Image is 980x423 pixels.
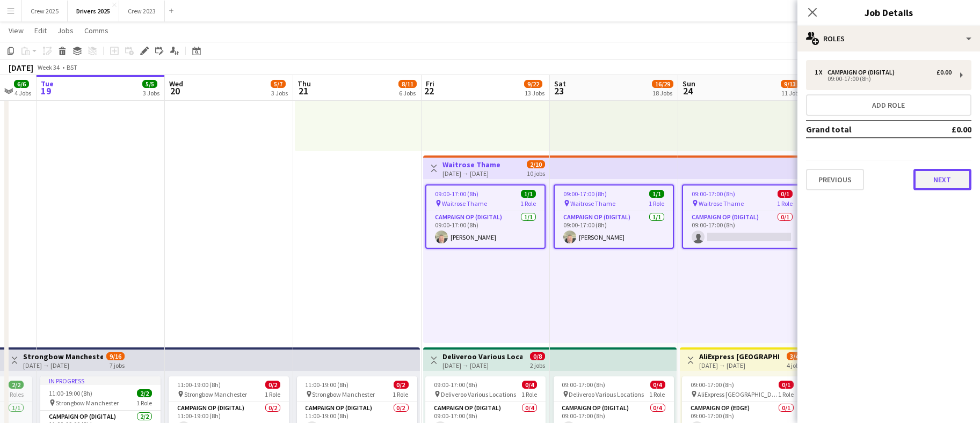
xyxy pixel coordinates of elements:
[424,85,434,97] span: 22
[425,184,546,249] app-job-card: 09:00-17:00 (8h)1/1 Waitrose Thame1 RoleCampaign Op (Digital)1/109:00-17:00 (8h)[PERSON_NAME]
[265,390,280,398] span: 1 Role
[692,190,735,198] span: 09:00-17:00 (8h)
[521,390,537,398] span: 1 Role
[14,89,31,97] div: 4 Jobs
[649,199,664,207] span: 1 Role
[297,79,311,88] span: Thu
[913,169,971,190] button: Next
[691,381,734,389] span: 09:00-17:00 (8h)
[168,85,183,97] span: 20
[781,89,801,97] div: 11 Jobs
[797,5,980,19] h3: Job Details
[570,199,615,207] span: Waitrose Thame
[398,80,417,88] span: 8/11
[393,390,409,398] span: 1 Role
[530,352,545,360] span: 0/8
[169,79,183,88] span: Wed
[5,390,24,398] span: 2 Roles
[563,190,607,198] span: 09:00-17:00 (8h)
[142,80,157,88] span: 5/5
[177,381,221,389] span: 11:00-19:00 (8h)
[682,184,802,249] app-job-card: 09:00-17:00 (8h)0/1 Waitrose Thame1 RoleCampaign Op (Digital)0/109:00-17:00 (8h)
[39,85,54,97] span: 19
[815,76,952,81] div: 09:00-17:00 (8h)
[426,79,434,88] span: Fri
[699,199,744,207] span: Waitrose Thame
[143,89,159,97] div: 3 Jobs
[23,352,103,361] h3: Strongbow Manchester
[22,1,68,21] button: Crew 2025
[9,62,33,73] div: [DATE]
[14,80,29,88] span: 6/6
[562,381,606,389] span: 09:00-17:00 (8h)
[80,24,113,38] a: Comms
[35,63,62,71] span: Week 34
[652,89,673,97] div: 18 Jobs
[787,352,802,360] span: 3/4
[806,169,864,190] button: Previous
[815,69,827,76] div: 1 x
[683,211,801,248] app-card-role: Campaign Op (Digital)0/109:00-17:00 (8h)
[34,26,47,35] span: Edit
[30,24,51,38] a: Edit
[699,361,779,369] div: [DATE] → [DATE]
[699,352,779,361] h3: AliExpress [GEOGRAPHIC_DATA]
[271,80,286,88] span: 5/7
[553,85,566,97] span: 23
[569,390,644,398] span: Deliveroo Various Locations
[787,360,802,369] div: 4 jobs
[524,80,542,88] span: 9/22
[527,160,545,168] span: 2/10
[521,190,536,198] span: 1/1
[777,199,793,207] span: 1 Role
[650,381,665,389] span: 0/4
[306,381,349,389] span: 11:00-19:00 (8h)
[781,80,799,88] span: 9/13
[53,24,78,38] a: Jobs
[435,190,478,198] span: 09:00-17:00 (8h)
[110,360,125,369] div: 7 jobs
[522,381,537,389] span: 0/4
[827,69,899,76] div: Campaign Op (Digital)
[779,381,794,389] span: 0/1
[9,381,24,389] span: 2/2
[806,94,971,116] button: Add role
[40,376,161,385] div: In progress
[119,1,165,21] button: Crew 2023
[442,352,522,361] h3: Deliveroo Various Locations
[84,26,108,35] span: Comms
[525,89,545,97] div: 13 Jobs
[399,89,416,97] div: 6 Jobs
[698,390,778,398] span: AliExpress [GEOGRAPHIC_DATA]
[68,1,119,21] button: Drivers 2025
[442,169,500,177] div: [DATE] → [DATE]
[49,389,92,397] span: 11:00-19:00 (8h)
[265,381,280,389] span: 0/2
[778,390,794,398] span: 1 Role
[313,390,375,398] span: Strongbow Manchester
[806,121,920,138] td: Grand total
[41,79,54,88] span: Tue
[920,121,971,138] td: £0.00
[136,399,152,407] span: 1 Role
[652,80,673,88] span: 16/29
[442,199,487,207] span: Waitrose Thame
[683,79,695,88] span: Sun
[9,26,24,35] span: View
[650,390,665,398] span: 1 Role
[23,361,103,369] div: [DATE] → [DATE]
[137,389,152,397] span: 2/2
[56,399,119,407] span: Strongbow Manchester
[797,26,980,51] div: Roles
[554,184,674,249] app-job-card: 09:00-17:00 (8h)1/1 Waitrose Thame1 RoleCampaign Op (Digital)1/109:00-17:00 (8h)[PERSON_NAME]
[441,390,516,398] span: Deliveroo Various Locations
[681,85,695,97] span: 24
[106,352,125,360] span: 9/16
[4,24,28,38] a: View
[442,361,522,369] div: [DATE] → [DATE]
[434,381,477,389] span: 09:00-17:00 (8h)
[527,168,545,177] div: 10 jobs
[184,390,247,398] span: Strongbow Manchester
